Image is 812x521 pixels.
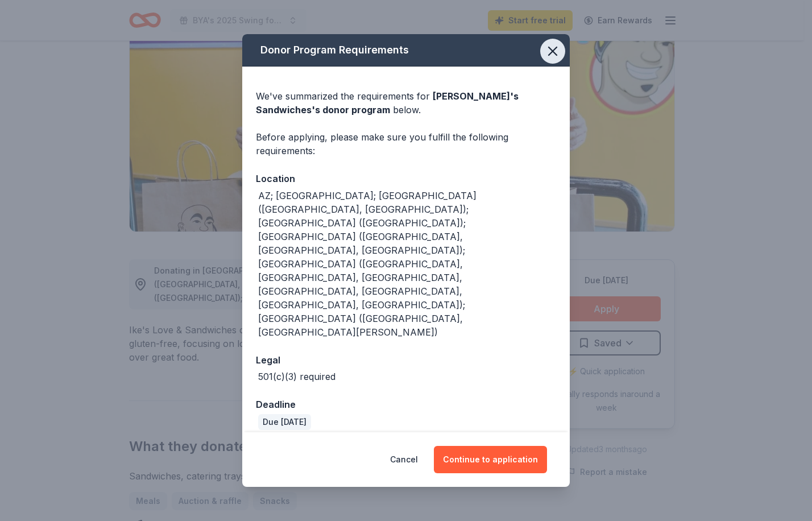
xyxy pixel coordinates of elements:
[258,189,556,339] div: AZ; [GEOGRAPHIC_DATA]; [GEOGRAPHIC_DATA] ([GEOGRAPHIC_DATA], [GEOGRAPHIC_DATA]); [GEOGRAPHIC_DATA...
[258,414,311,430] div: Due [DATE]
[256,353,556,367] div: Legal
[256,171,556,186] div: Location
[256,89,556,117] div: We've summarized the requirements for below.
[258,370,335,383] div: 501(c)(3) required
[434,446,547,473] button: Continue to application
[242,34,570,67] div: Donor Program Requirements
[256,130,556,158] div: Before applying, please make sure you fulfill the following requirements:
[390,446,418,473] button: Cancel
[256,397,556,412] div: Deadline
